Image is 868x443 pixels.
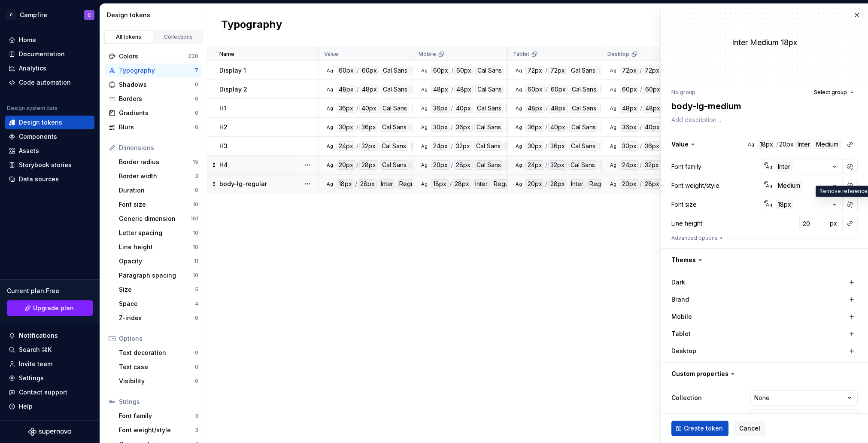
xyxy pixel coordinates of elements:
div: Data sources [19,175,59,183]
div: Cal Sans [380,160,409,170]
div: Ag [421,180,428,187]
div: Ag [610,162,616,168]
div: Analytics [19,64,46,73]
div: / [640,104,642,113]
a: Generic dimension161 [115,212,202,226]
div: Regular [599,141,625,151]
div: Borders [119,95,195,103]
div: 36px [454,122,473,132]
div: Design system data [7,105,58,112]
div: Contact support [19,388,67,397]
div: 72px [525,66,544,75]
div: Ag [765,163,772,170]
button: AgMedium [760,178,843,193]
div: Z-index [119,314,195,322]
div: 10 [193,244,198,251]
div: Font family [671,162,701,171]
a: Duration0 [115,183,202,197]
a: Typography7 [105,64,202,77]
a: Line height10 [115,240,202,254]
div: 60px [431,66,450,75]
label: Collection [671,394,702,402]
div: Ag [326,180,333,187]
div: Dimensions [119,144,198,152]
div: 48px [431,85,450,94]
a: Code automation [5,76,94,89]
div: Code automation [19,78,71,87]
div: Collections [157,34,200,40]
div: 60px [549,85,568,94]
div: 28px [454,160,473,170]
div: Text decoration [119,348,195,357]
button: Contact support [5,385,94,399]
div: Regular [600,122,626,132]
div: 72px [620,66,639,75]
div: / [640,122,642,132]
div: 30px [337,122,355,132]
div: Inter [379,179,395,189]
div: / [451,104,453,113]
div: 60px [643,85,662,94]
div: Cal Sans [379,141,408,151]
div: Cal Sans [570,85,598,94]
button: Select group [810,86,858,98]
span: Cancel [739,424,760,433]
a: Text decoration0 [115,346,202,360]
div: 0 [195,95,198,102]
div: / [356,160,358,170]
div: Medium [776,181,802,190]
div: 28px [358,179,377,189]
div: / [356,122,358,132]
div: / [451,160,453,170]
div: Invite team [19,360,52,368]
div: Ag [421,86,428,93]
div: Ag [610,86,616,93]
div: 0 [195,315,198,321]
div: Typography [119,66,195,75]
div: Ag [515,124,522,131]
div: 15 [193,159,198,165]
div: 0 [195,349,198,356]
p: H1 [219,104,226,113]
div: / [451,85,453,94]
div: Regular [410,122,437,132]
div: Regular [411,85,437,94]
span: Create token [684,424,723,433]
div: 36px [548,141,567,151]
div: Visibility [119,377,195,385]
div: / [546,85,548,94]
p: Tablet [513,51,529,58]
a: Size5 [115,283,202,296]
div: 4 [195,300,198,307]
div: 3 [195,173,198,180]
div: 36px [620,122,639,132]
div: / [356,104,358,113]
div: C [88,12,91,18]
div: Ag [610,105,616,112]
a: Border radius15 [115,155,202,169]
a: Gradients0 [105,106,202,120]
div: / [451,66,453,75]
div: Cal Sans [569,141,598,151]
div: 7 [195,67,198,74]
div: Notifications [19,331,58,340]
div: 36px [337,104,355,113]
label: Dark [671,278,685,287]
div: Cal Sans [475,104,504,113]
div: 18px [431,179,449,189]
div: 24px [620,160,639,170]
div: Regular [411,66,437,75]
label: Tablet [671,330,691,338]
div: Inter [776,162,792,171]
div: Border radius [119,158,193,166]
div: Ag [421,105,428,112]
div: Colors [119,52,188,61]
div: / [640,66,642,75]
div: Ag [610,67,616,74]
div: 0 [195,110,198,116]
div: 28px [359,160,378,170]
div: Ag [326,105,333,112]
div: 40px [454,104,473,113]
div: / [640,160,642,170]
div: Documentation [19,50,65,58]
